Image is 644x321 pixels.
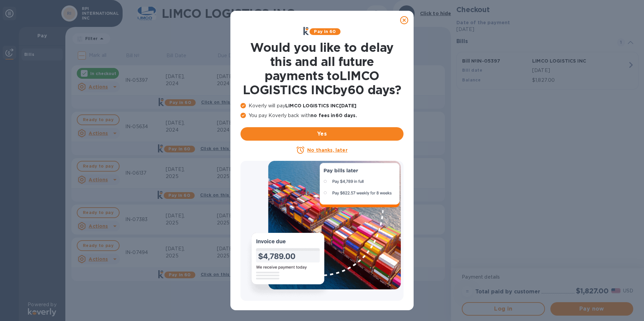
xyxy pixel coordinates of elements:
[240,102,404,109] p: Koverly will pay
[246,130,398,138] span: Yes
[240,112,404,119] p: You pay Koverly back with
[311,113,357,118] b: no fees in 60 days .
[240,127,404,141] button: Yes
[314,29,336,34] b: Pay in 60
[307,147,347,153] u: No thanks, later
[285,103,356,108] b: LIMCO LOGISTICS INC [DATE]
[240,40,404,97] h1: Would you like to delay this and all future payments to LIMCO LOGISTICS INC by 60 days ?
